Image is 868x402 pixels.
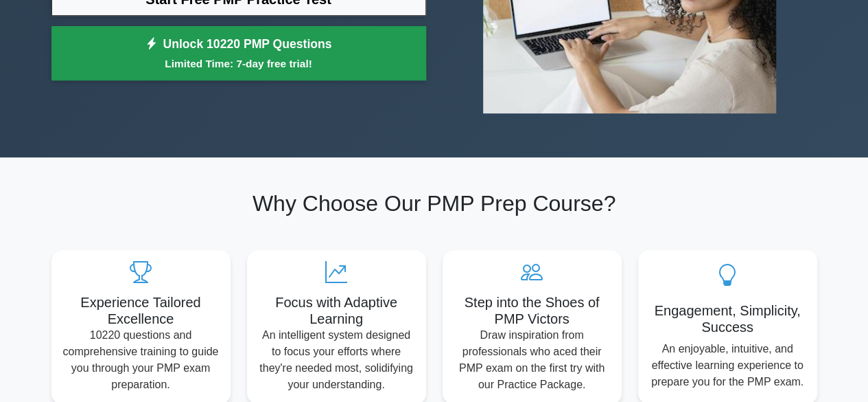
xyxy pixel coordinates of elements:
h5: Experience Tailored Excellence [62,294,220,327]
p: An intelligent system designed to focus your efforts where they're needed most, solidifying your ... [258,327,415,393]
h2: Why Choose Our PMP Prep Course? [51,190,817,216]
h5: Focus with Adaptive Learning [258,294,415,327]
p: An enjoyable, intuitive, and effective learning experience to prepare you for the PMP exam. [649,341,806,390]
p: Draw inspiration from professionals who aced their PMP exam on the first try with our Practice Pa... [454,327,611,393]
p: 10220 questions and comprehensive training to guide you through your PMP exam preparation. [62,327,220,393]
small: Limited Time: 7-day free trial! [69,56,409,71]
h5: Engagement, Simplicity, Success [649,302,806,335]
h5: Step into the Shoes of PMP Victors [454,294,611,327]
a: Unlock 10220 PMP QuestionsLimited Time: 7-day free trial! [51,26,426,81]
